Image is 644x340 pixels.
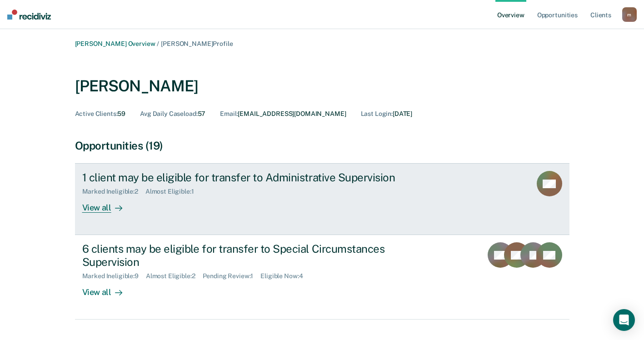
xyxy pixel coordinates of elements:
div: 57 [140,110,205,118]
button: m [622,7,637,22]
div: View all [82,195,133,213]
div: Marked Ineligible : 9 [82,272,146,280]
a: [PERSON_NAME] Overview [75,40,155,47]
div: 1 client may be eligible for transfer to Administrative Supervision [82,171,401,184]
div: 6 clients may be eligible for transfer to Special Circumstances Supervision [82,242,401,269]
div: Pending Review : 1 [203,272,261,280]
div: Eligible Now : 4 [260,272,310,280]
span: Last Login : [361,110,393,117]
div: 59 [75,110,126,118]
div: Almost Eligible : 1 [145,188,201,195]
span: Email : [220,110,238,117]
div: Marked Ineligible : 2 [82,188,145,195]
div: Open Intercom Messenger [613,309,635,331]
span: [PERSON_NAME] Profile [161,40,233,47]
div: [EMAIL_ADDRESS][DOMAIN_NAME] [220,110,346,118]
div: View all [82,280,133,298]
div: Almost Eligible : 2 [146,272,203,280]
a: 1 client may be eligible for transfer to Administrative SupervisionMarked Ineligible:2Almost Elig... [75,163,569,235]
div: Opportunities (19) [75,139,569,152]
a: 6 clients may be eligible for transfer to Special Circumstances SupervisionMarked Ineligible:9Alm... [75,235,569,320]
span: Avg Daily Caseload : [140,110,197,117]
span: Active Clients : [75,110,118,117]
div: [PERSON_NAME] [75,77,199,95]
div: [DATE] [361,110,413,118]
img: Recidiviz [7,10,51,20]
span: / [155,40,161,47]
